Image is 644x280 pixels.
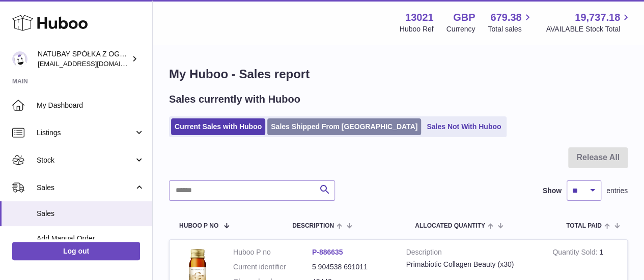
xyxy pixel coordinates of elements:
[267,118,421,135] a: Sales Shipped From [GEOGRAPHIC_DATA]
[312,248,343,256] a: P-886635
[169,92,300,106] h2: Sales currently with Huboo
[566,223,602,229] span: Total paid
[606,186,628,196] span: entries
[488,24,533,34] span: Total sales
[169,66,628,82] h1: My Huboo - Sales report
[312,262,391,272] dd: 5 904538 691011
[37,155,134,165] span: Stock
[400,24,434,34] div: Huboo Ref
[37,183,134,193] span: Sales
[453,11,475,24] strong: GBP
[575,11,620,24] span: 19,737.18
[546,11,632,34] a: 19,737.18 AVAILABLE Stock Total
[37,209,145,219] span: Sales
[179,223,218,229] span: Huboo P no
[233,247,312,257] dt: Huboo P no
[171,118,265,135] a: Current Sales with Huboo
[37,128,134,138] span: Listings
[38,59,150,68] span: [EMAIL_ADDRESS][DOMAIN_NAME]
[490,11,521,24] span: 679.38
[37,234,145,243] span: Add Manual Order
[552,248,599,259] strong: Quantity Sold
[406,247,538,260] strong: Description
[543,186,562,196] label: Show
[488,11,533,34] a: 679.38 Total sales
[233,262,312,272] dt: Current identifier
[446,24,475,34] div: Currency
[38,49,129,69] div: NATUBAY SPÓŁKA Z OGRANICZONĄ ODPOWIEDZIALNOŚCIĄ
[12,51,27,67] img: internalAdmin-13021@internal.huboo.com
[12,242,140,260] a: Log out
[406,260,538,269] div: Primabiotic Collagen Beauty (x30)
[37,101,145,110] span: My Dashboard
[415,223,485,229] span: ALLOCATED Quantity
[405,11,434,24] strong: 13021
[423,118,505,135] a: Sales Not With Huboo
[546,24,632,34] span: AVAILABLE Stock Total
[292,223,334,229] span: Description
